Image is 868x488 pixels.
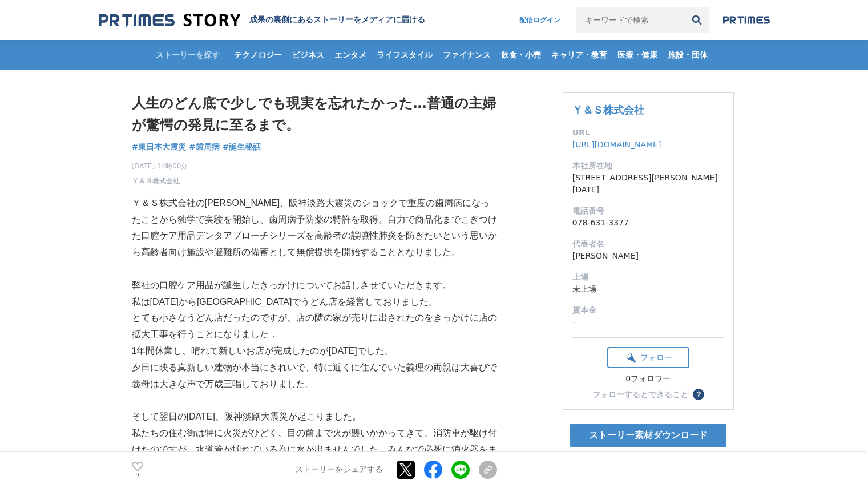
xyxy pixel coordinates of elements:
p: ストーリーをシェアする [295,465,383,475]
dd: [PERSON_NAME] [572,250,724,262]
span: キャリア・教育 [547,50,612,60]
a: 飲食・小売 [496,40,546,70]
p: そして翌日の[DATE]、阪神淡路大震災が起こりました。 [132,409,497,425]
span: #歯周病 [189,142,220,152]
p: 私は[DATE]から[GEOGRAPHIC_DATA]でうどん店を経営しておりました。 [132,294,497,310]
a: ライフスタイル [372,40,437,70]
input: キーワードで検索 [576,7,684,33]
a: ファイナンス [438,40,495,70]
dd: [STREET_ADDRESS][PERSON_NAME][DATE] [572,172,724,196]
div: 0フォロワー [607,374,689,384]
span: 施設・団体 [663,50,712,60]
a: Ｙ＆Ｓ株式会社 [572,104,644,116]
a: テクノロジー [229,40,286,70]
a: 医療・健康 [613,40,662,70]
dt: 代表者名 [572,238,724,250]
span: ？ [695,390,703,398]
dt: 上場 [572,271,724,283]
a: ビジネス [288,40,329,70]
span: ファイナンス [438,50,495,60]
a: [URL][DOMAIN_NAME] [572,140,661,149]
a: 施設・団体 [663,40,712,70]
a: Ｙ＆Ｓ株式会社 [132,176,180,186]
h1: 人生のどん底で少しでも現実を忘れたかった…普通の主婦が驚愕の発見に至るまで。 [132,92,497,136]
dd: - [572,316,724,328]
a: 配信ログイン [508,7,572,33]
a: エンタメ [330,40,371,70]
span: [DATE] 14時00分 [132,161,188,171]
p: 9 [132,473,143,478]
dd: 078-631-3377 [572,217,724,229]
span: #東日本大震災 [132,142,187,152]
span: テクノロジー [229,50,286,60]
span: ライフスタイル [372,50,437,60]
span: エンタメ [330,50,371,60]
a: #歯周病 [189,141,220,153]
div: フォローするとできること [592,390,688,398]
img: prtimes [723,15,770,25]
dt: 本社所在地 [572,160,724,172]
a: キャリア・教育 [547,40,612,70]
h2: 成果の裏側にあるストーリーをメディアに届ける [249,15,425,25]
a: ストーリー素材ダウンロード [570,424,726,447]
p: 弊社の口腔ケア用品が誕生したきっかけについてお話しさせていただきます。 [132,277,497,294]
p: 夕日に映る真新しい建物が本当にきれいで、特に近くに住んでいた義理の両親は大喜びで義母は大きな声で万歳三唱しておりました。 [132,360,497,393]
span: 医療・健康 [613,50,662,60]
dt: 資本金 [572,304,724,316]
button: ？ [693,389,704,400]
dd: 未上場 [572,283,724,295]
dt: URL [572,127,724,139]
button: 検索 [684,7,709,33]
span: #誕生秘話 [223,142,261,152]
a: #誕生秘話 [223,141,261,153]
span: 飲食・小売 [496,50,546,60]
dt: 電話番号 [572,205,724,217]
p: Ｙ＆Ｓ株式会社の[PERSON_NAME]、阪神淡路大震災のショックで重度の歯周病になったことから独学で実験を開始し、歯周病予防薬の特許を取得。自力で商品化までこぎつけた口腔ケア用品デンタアプロ... [132,195,497,261]
button: フォロー [607,347,689,368]
a: 成果の裏側にあるストーリーをメディアに届ける 成果の裏側にあるストーリーをメディアに届ける [99,13,425,28]
img: 成果の裏側にあるストーリーをメディアに届ける [99,13,240,28]
p: 1年間休業し、晴れて新しいお店が完成したのが[DATE]でした。 [132,343,497,360]
a: #東日本大震災 [132,141,187,153]
p: とても小さなうどん店だったのですが、店の隣の家が売りに出されたのをきっかけに店の拡大工事を行うことになりました． [132,310,497,343]
span: ビジネス [288,50,329,60]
